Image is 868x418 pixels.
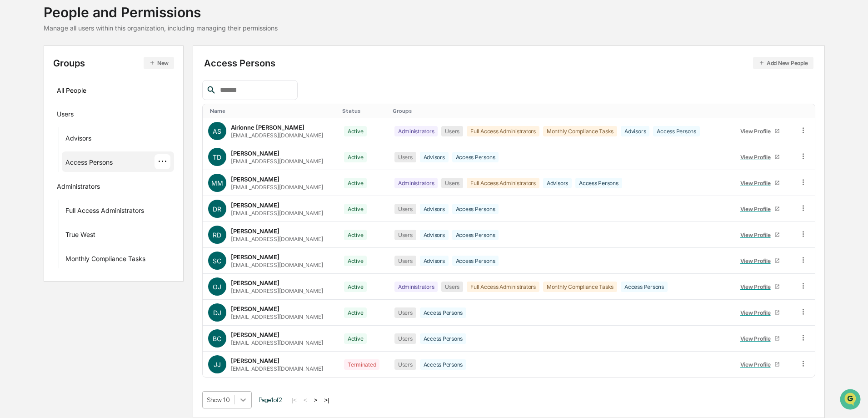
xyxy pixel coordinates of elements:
[344,204,367,214] div: Active
[211,179,223,187] span: MM
[736,228,783,242] a: View Profile
[467,178,539,188] div: Full Access Administrators
[57,83,171,98] div: All People
[420,204,449,214] div: Advisors
[734,108,790,114] div: Toggle SortBy
[342,108,385,114] div: Toggle SortBy
[57,110,74,121] div: Users
[736,358,783,372] a: View Profile
[9,140,24,154] img: Jack Rasmussen
[53,57,175,69] div: Groups
[740,154,774,161] div: View Profile
[155,72,165,83] button: Start new chat
[289,396,299,404] button: |<
[452,230,499,240] div: Access Persons
[44,24,278,32] div: Manage all users within this organization, including managing their permissions
[19,70,35,86] img: 8933085812038_c878075ebb4cc5468115_72.jpg
[9,115,24,130] img: Airionne Solanke
[394,307,416,318] div: Users
[9,204,16,212] div: 🔎
[18,186,59,195] span: Preclearance
[231,210,323,217] div: [EMAIL_ADDRESS][DOMAIN_NAME]
[344,178,367,188] div: Active
[231,150,279,157] div: [PERSON_NAME]
[231,331,279,338] div: [PERSON_NAME]
[621,282,668,292] div: Access Persons
[213,309,221,317] span: DJ
[214,361,221,368] span: JJ
[28,148,74,156] span: [PERSON_NAME]
[9,187,16,194] div: 🖐️
[543,126,617,136] div: Monthly Compliance Tasks
[231,339,323,346] div: [EMAIL_ADDRESS][DOMAIN_NAME]
[213,335,221,342] span: BC
[301,396,310,404] button: <
[75,186,113,195] span: Attestations
[28,124,98,131] span: Airionne [PERSON_NAME]
[90,226,110,232] span: Pylon
[653,126,700,136] div: Access Persons
[441,282,463,292] div: Users
[543,178,572,188] div: Advisors
[144,57,174,69] button: New
[24,41,150,51] input: Clear
[740,309,774,316] div: View Profile
[204,57,813,69] div: Access Persons
[394,333,416,344] div: Users
[441,126,463,136] div: Users
[740,335,774,342] div: View Profile
[736,124,783,138] a: View Profile
[740,283,774,290] div: View Profile
[344,333,367,344] div: Active
[839,388,863,413] iframe: Open customer support
[736,280,783,294] a: View Profile
[467,282,539,292] div: Full Access Administrators
[394,256,416,266] div: Users
[736,176,783,190] a: View Profile
[5,200,61,216] a: 🔎Data Lookup
[62,182,116,199] a: 🗄️Attestations
[213,231,221,239] span: RD
[231,279,279,287] div: [PERSON_NAME]
[344,359,380,370] div: Terminated
[231,201,279,209] div: [PERSON_NAME]
[213,283,221,291] span: OJ
[100,124,103,131] span: •
[213,257,221,265] span: SC
[65,206,144,217] div: Full Access Administrators
[420,333,467,344] div: Access Persons
[344,307,367,318] div: Active
[394,126,438,136] div: Administrators
[311,396,320,404] button: >
[213,153,221,161] span: TD
[231,184,323,191] div: [EMAIL_ADDRESS][DOMAIN_NAME]
[441,178,463,188] div: Users
[5,182,62,199] a: 🖐️Preclearance
[231,132,323,139] div: [EMAIL_ADDRESS][DOMAIN_NAME]
[736,306,783,320] a: View Profile
[57,182,100,193] div: Administrators
[231,262,323,268] div: [EMAIL_ADDRESS][DOMAIN_NAME]
[231,365,323,372] div: [EMAIL_ADDRESS][DOMAIN_NAME]
[394,204,416,214] div: Users
[420,256,449,266] div: Advisors
[213,205,221,213] span: DR
[394,178,438,188] div: Administrators
[64,225,110,232] a: Powered byPylon
[155,154,170,169] div: ···
[105,124,123,131] span: [DATE]
[9,19,165,34] p: How can we help?
[210,108,335,114] div: Toggle SortBy
[420,307,467,318] div: Access Persons
[321,396,332,404] button: >|
[736,254,783,268] a: View Profile
[231,176,279,183] div: [PERSON_NAME]
[75,148,79,156] span: •
[231,305,279,312] div: [PERSON_NAME]
[65,134,91,145] div: Advisors
[66,187,73,194] div: 🗄️
[41,79,125,86] div: We're available if you need us!
[543,282,617,292] div: Monthly Compliance Tasks
[736,332,783,346] a: View Profile
[231,253,279,261] div: [PERSON_NAME]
